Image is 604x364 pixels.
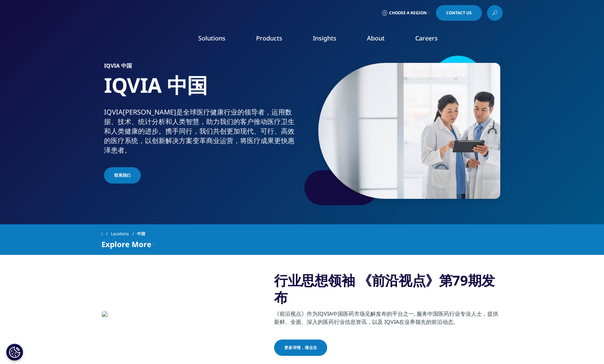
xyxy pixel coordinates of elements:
a: 更多详情，请点击 [274,340,327,356]
h1: IQVIA 中国 [104,72,300,107]
h2: 行业思想领袖 《前沿视点》第79期发布 [274,272,503,310]
span: Contact Us [446,11,472,15]
p: 《前沿视点》作为IQVIA中国医药市场见解发布的平台之一, 服务中国医药行业专业人士，提供新鲜、全面、深入的医药行业信息资讯，以及 IQVIA在业界领先的前沿动态。 [274,310,503,326]
a: Insights [313,34,336,42]
div: IQVIA[PERSON_NAME]是全球医疗健康行业的领导者，运用数据、技术、统计分析和人类智慧，助力我们的客户推动医疗卫生和人类健康的进步。携手同行，我们共创更加现代、可行、高效的医疗系统，... [104,107,300,155]
span: 联系我们 [114,172,131,178]
img: 051_doctors-reviewing-information-on-tablet.jpg [318,63,500,199]
span: 更多详情，请点击 [284,345,317,351]
a: 联系我们 [104,167,141,184]
h6: IQVIA 中国 [104,63,300,72]
a: Products [256,34,282,42]
nav: Primary [158,24,503,56]
a: Locations [111,228,137,240]
a: Contact Us [436,5,482,21]
span: Choose a Region [389,10,427,16]
button: Cookie 设置 [6,344,23,361]
a: Careers [415,34,438,42]
span: 中国 [137,228,145,240]
a: Solutions [198,34,225,42]
a: About [367,34,385,42]
span: Explore More [101,240,151,248]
